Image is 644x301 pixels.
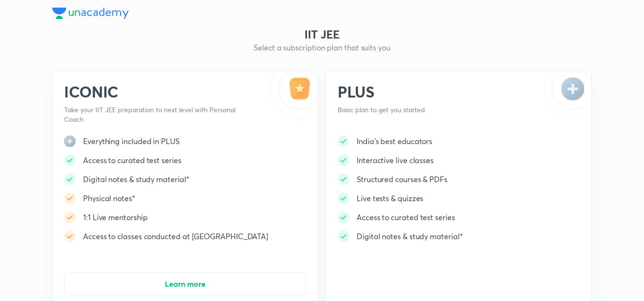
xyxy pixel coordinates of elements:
[64,272,306,295] button: Learn more
[64,174,76,185] img: -
[357,136,432,147] h5: India's best educators
[338,231,349,242] img: -
[52,27,592,42] h3: IIT JEE
[338,136,349,147] img: -
[338,105,528,115] p: Basic plan to get you started
[64,212,76,223] img: -
[357,155,434,166] h5: Interactive live classes
[83,174,189,185] h5: Digital notes & study material*
[357,193,423,204] h5: Live tests & quizzes
[357,231,463,242] h5: Digital notes & study material*
[338,155,349,166] img: -
[64,82,255,101] h2: ICONIC
[83,193,135,204] h5: Physical notes*
[338,174,349,185] img: -
[83,231,268,242] h5: Access to classes conducted at [GEOGRAPHIC_DATA]
[338,82,528,101] h2: PLUS
[357,212,455,223] h5: Access to curated test series
[270,71,318,118] img: -
[544,71,591,118] img: -
[338,193,349,204] img: -
[64,105,255,124] p: Take your IIT JEE preparation to next level with Personal Coach
[52,42,592,53] h5: Select a subscription plan that suits you
[83,155,181,166] h5: Access to curated test series
[357,174,447,185] h5: Structured courses & PDFs
[52,8,129,19] img: Company Logo
[338,212,349,223] img: -
[64,193,76,204] img: -
[165,279,206,289] span: Learn more
[83,212,147,223] h5: 1:1 Live mentorship
[64,155,76,166] img: -
[64,231,76,242] img: -
[83,136,180,147] h5: Everything included in PLUS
